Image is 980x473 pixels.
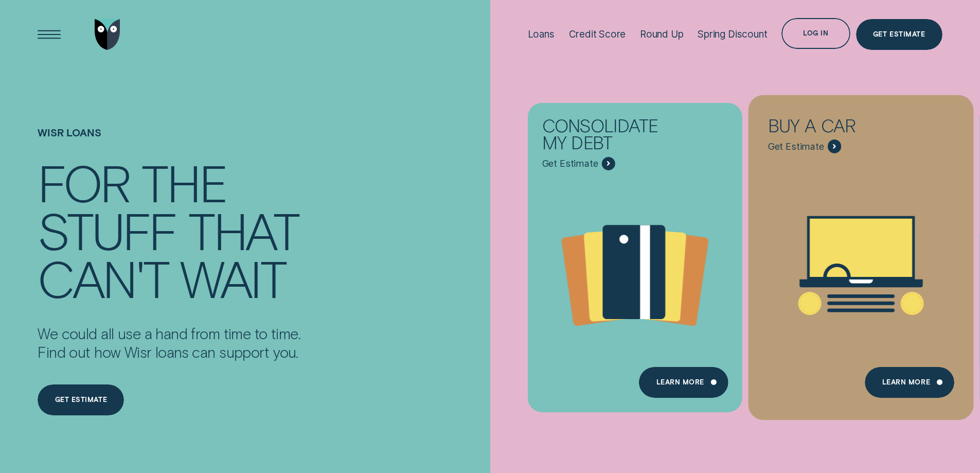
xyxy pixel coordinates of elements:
[781,18,850,49] button: Log in
[38,158,300,302] h4: For the stuff that can't wait
[528,28,555,40] div: Loans
[180,254,285,302] div: wait
[34,19,65,50] button: Open Menu
[95,19,120,50] img: Wisr
[768,141,824,152] span: Get Estimate
[38,127,300,158] h1: Wisr loans
[768,117,905,139] div: Buy a car
[865,367,954,398] a: Learn More
[698,28,767,40] div: Spring Discount
[38,158,130,206] div: For
[188,206,298,254] div: that
[639,367,728,398] a: Learn more
[640,28,684,40] div: Round Up
[38,384,124,415] a: Get estimate
[542,117,680,156] div: Consolidate my debt
[754,102,968,403] a: Buy a car - Learn more
[141,158,226,206] div: the
[38,206,176,254] div: stuff
[528,102,742,403] a: Consolidate my debt - Learn more
[569,28,626,40] div: Credit Score
[38,324,300,361] p: We could all use a hand from time to time. Find out how Wisr loans can support you.
[38,254,168,302] div: can't
[542,158,598,169] span: Get Estimate
[856,19,942,50] a: Get Estimate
